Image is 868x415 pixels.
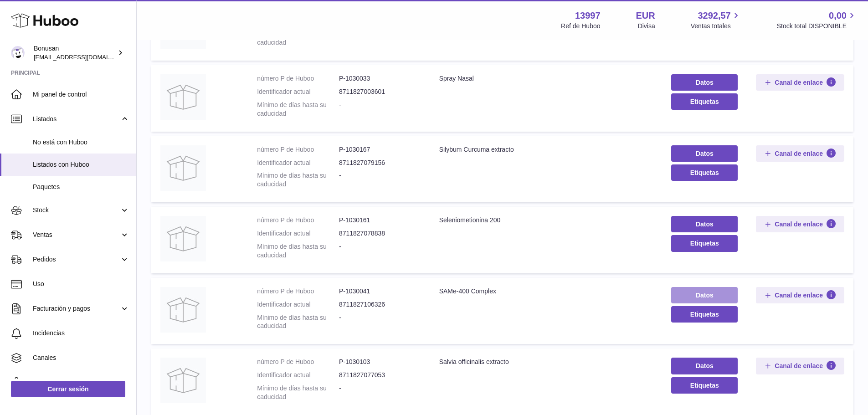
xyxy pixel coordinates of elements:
[829,10,847,22] span: 0,00
[339,358,421,366] dd: P-1030103
[257,74,339,83] dt: número P de Huboo
[575,10,601,22] strong: 13997
[33,329,129,338] span: Incidencias
[33,280,129,288] span: Uso
[671,287,738,303] a: Datos
[339,101,421,118] dd: -
[339,145,421,154] dd: P-1030167
[34,44,116,61] div: Bonusan
[33,231,120,239] span: Ventas
[339,300,421,309] dd: 8711827106326
[756,358,844,374] button: Canal de enlace
[33,183,129,191] span: Paquetes
[257,159,339,167] dt: Identificador actual
[756,216,844,232] button: Canal de enlace
[33,255,120,264] span: Pedidos
[439,287,653,296] div: SAMe-400 Complex
[775,78,823,87] span: Canal de enlace
[257,101,339,118] dt: Mínimo de días hasta su caducidad
[339,159,421,167] dd: 8711827079156
[561,22,600,31] div: Ref de Huboo
[33,304,120,313] span: Facturación y pagos
[756,287,844,303] button: Canal de enlace
[33,160,129,169] span: Listados con Huboo
[160,216,206,261] img: Seleniometionina 200
[33,354,129,362] span: Canales
[671,358,738,374] a: Datos
[756,74,844,91] button: Canal de enlace
[439,74,653,83] div: Spray Nasal
[160,358,206,403] img: Salvia officinalis extracto
[756,145,844,162] button: Canal de enlace
[257,145,339,154] dt: número P de Huboo
[698,10,730,22] span: 3292,57
[257,216,339,225] dt: número P de Huboo
[775,220,823,228] span: Canal de enlace
[439,358,653,366] div: Salvia officinalis extracto
[671,216,738,232] a: Datos
[439,216,653,225] div: Seleniometionina 200
[671,235,738,251] button: Etiquetas
[257,87,339,96] dt: Identificador actual
[339,171,421,189] dd: -
[257,313,339,331] dt: Mínimo de días hasta su caducidad
[671,377,738,394] button: Etiquetas
[775,291,823,299] span: Canal de enlace
[257,358,339,366] dt: número P de Huboo
[33,206,120,215] span: Stock
[257,242,339,260] dt: Mínimo de días hasta su caducidad
[339,74,421,83] dd: P-1030033
[671,93,738,110] button: Etiquetas
[339,384,421,401] dd: -
[339,242,421,260] dd: -
[339,229,421,238] dd: 8711827078838
[257,300,339,309] dt: Identificador actual
[257,371,339,379] dt: Identificador actual
[257,287,339,296] dt: número P de Huboo
[671,145,738,162] a: Datos
[339,87,421,96] dd: 8711827003601
[775,362,823,370] span: Canal de enlace
[257,229,339,238] dt: Identificador actual
[160,145,206,191] img: Silybum Curcuma extracto
[33,90,129,99] span: Mi panel de control
[691,22,741,31] span: Ventas totales
[339,216,421,225] dd: P-1030161
[33,115,120,123] span: Listados
[11,381,125,397] a: Cerrar sesión
[33,138,129,147] span: No está con Huboo
[691,10,741,31] a: 3292,57 Ventas totales
[257,384,339,401] dt: Mínimo de días hasta su caducidad
[638,22,655,31] div: Divisa
[160,287,206,333] img: SAMe-400 Complex
[777,10,857,31] a: 0,00 Stock total DISPONIBLE
[671,74,738,91] a: Datos
[33,378,129,387] span: Configuración
[339,313,421,331] dd: -
[339,371,421,379] dd: 8711827077053
[671,306,738,323] button: Etiquetas
[34,53,134,61] span: [EMAIL_ADDRESS][DOMAIN_NAME]
[339,287,421,296] dd: P-1030041
[775,149,823,158] span: Canal de enlace
[160,74,206,120] img: Spray Nasal
[11,46,25,60] img: info@bonusan.es
[439,145,653,154] div: Silybum Curcuma extracto
[777,22,857,31] span: Stock total DISPONIBLE
[257,171,339,189] dt: Mínimo de días hasta su caducidad
[671,164,738,181] button: Etiquetas
[636,10,655,22] strong: EUR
